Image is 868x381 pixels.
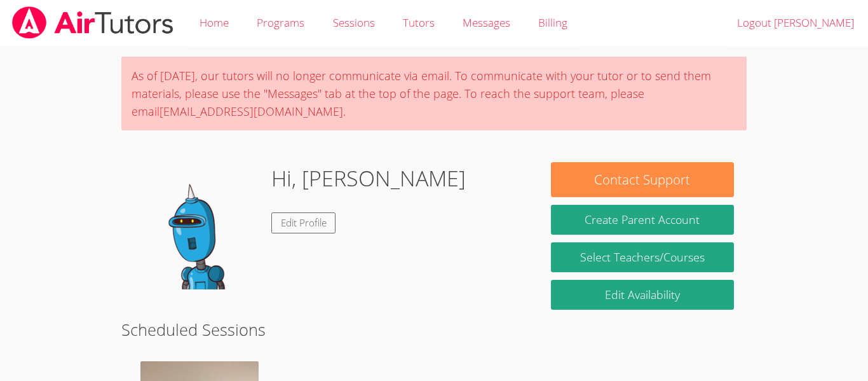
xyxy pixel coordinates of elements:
img: airtutors_banner-c4298cdbf04f3fff15de1276eac7730deb9818008684d7c2e4769d2f7ddbe033.png [11,6,175,39]
div: As of [DATE], our tutors will no longer communicate via email. To communicate with your tutor or ... [121,57,747,130]
img: default.png [134,162,261,289]
h1: Hi, [PERSON_NAME] [271,162,466,195]
h2: Scheduled Sessions [121,317,747,342]
a: Select Teachers/Courses [551,242,734,272]
button: Contact Support [551,162,734,197]
a: Edit Availability [551,280,734,310]
a: Edit Profile [271,212,336,233]
button: Create Parent Account [551,205,734,235]
span: Messages [463,15,510,30]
